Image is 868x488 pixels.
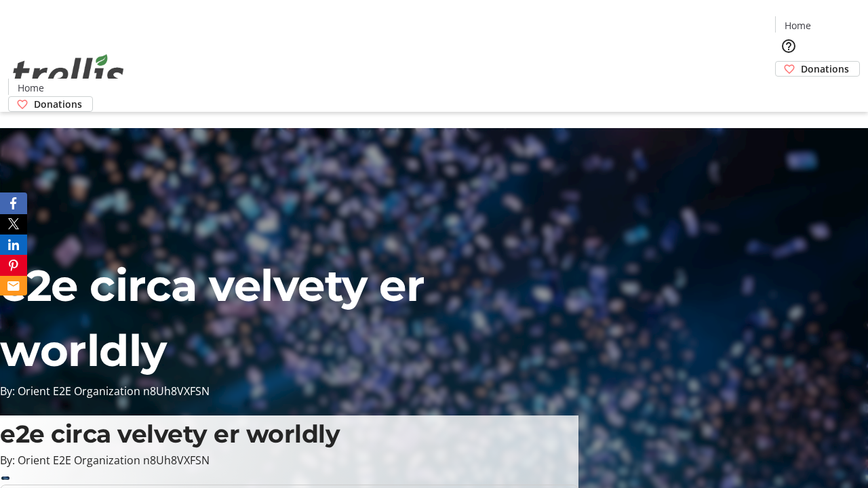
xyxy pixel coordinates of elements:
button: Cart [775,77,802,104]
span: Donations [801,62,849,76]
a: Home [9,81,52,95]
span: Home [785,18,811,33]
a: Donations [775,61,860,77]
span: Donations [34,97,82,111]
a: Donations [8,96,93,112]
a: Home [776,18,819,33]
span: Home [18,81,44,95]
img: Orient E2E Organization n8Uh8VXFSN's Logo [8,39,129,107]
button: Help [775,33,802,60]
